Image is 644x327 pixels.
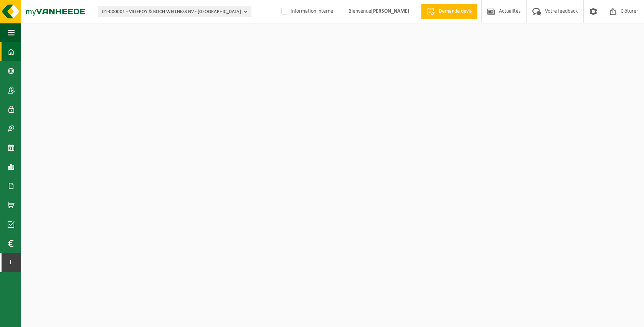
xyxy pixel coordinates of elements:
[421,4,477,19] a: Demande devis
[102,6,241,18] span: 01-000001 - VILLEROY & BOCH WELLNESS NV - [GEOGRAPHIC_DATA]
[437,8,474,15] span: Demande devis
[8,253,13,272] span: I
[280,6,333,17] label: Information interne
[98,6,251,17] button: 01-000001 - VILLEROY & BOCH WELLNESS NV - [GEOGRAPHIC_DATA]
[371,8,410,14] strong: [PERSON_NAME]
